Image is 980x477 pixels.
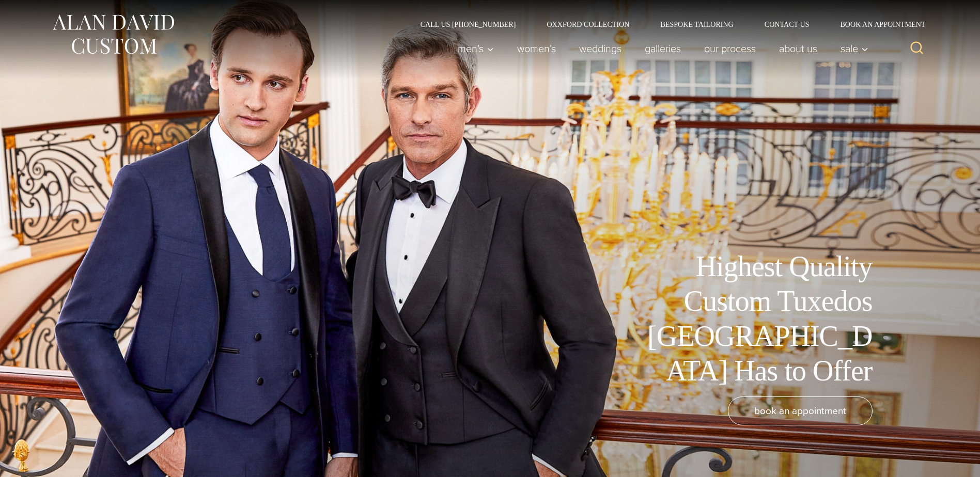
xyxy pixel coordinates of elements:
[767,38,829,59] a: About Us
[754,403,846,418] span: book an appointment
[405,21,929,28] nav: Secondary Navigation
[531,21,645,28] a: Oxxford Collection
[505,38,567,59] a: Women’s
[405,21,532,28] a: Call Us [PHONE_NUMBER]
[905,36,929,61] button: View Search Form
[640,249,873,388] h1: Highest Quality Custom Tuxedos [GEOGRAPHIC_DATA] Has to Offer
[633,38,692,59] a: Galleries
[446,38,874,59] nav: Primary Navigation
[51,11,175,57] img: Alan David Custom
[692,38,767,59] a: Our Process
[841,43,868,54] span: Sale
[728,396,873,425] a: book an appointment
[567,38,633,59] a: weddings
[645,21,749,28] a: Bespoke Tailoring
[749,21,825,28] a: Contact Us
[458,43,494,54] span: Men’s
[825,21,929,28] a: Book an Appointment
